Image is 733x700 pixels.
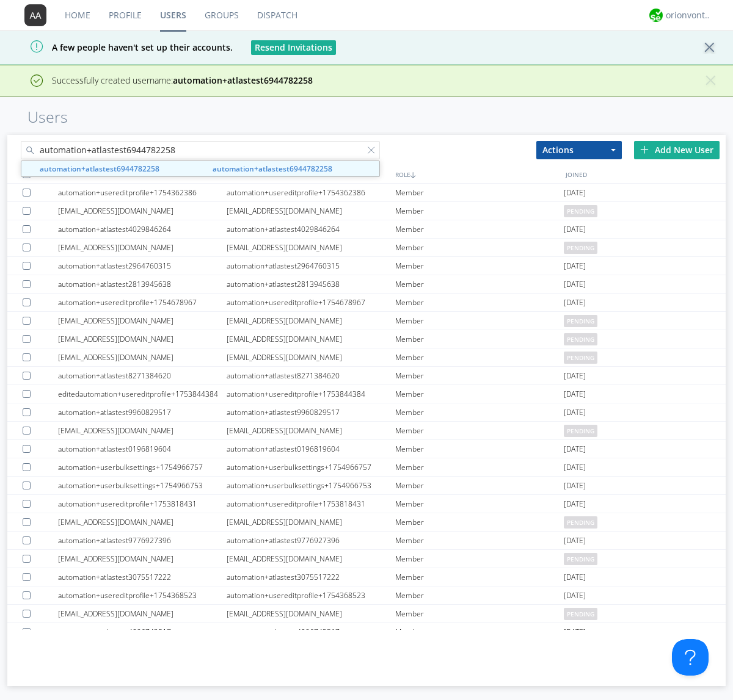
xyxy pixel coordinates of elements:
strong: automation+atlastest6944782258 [40,164,159,174]
div: [EMAIL_ADDRESS][DOMAIN_NAME] [227,550,395,568]
img: plus.svg [640,145,649,154]
div: Member [395,550,564,568]
div: Member [395,477,564,494]
div: automation+usereditprofile+1754678967 [58,294,227,311]
div: Member [395,458,564,476]
a: automation+usereditprofile+1754368523automation+usereditprofile+1754368523Member[DATE] [7,586,726,605]
span: [DATE] [564,257,586,275]
div: Add New User [634,141,720,159]
span: [DATE] [564,495,586,513]
div: [EMAIL_ADDRESS][DOMAIN_NAME] [227,348,395,366]
div: automation+userbulksettings+1754966757 [227,458,395,476]
div: Member [395,348,564,366]
a: automation+atlastest4096743517automation+atlastest4096743517Member[DATE] [7,623,726,641]
div: automation+atlastest8271384620 [227,367,395,384]
span: [DATE] [564,568,586,586]
a: automation+atlastest4029846264automation+atlastest4029846264Member[DATE] [7,220,726,239]
a: [EMAIL_ADDRESS][DOMAIN_NAME][EMAIL_ADDRESS][DOMAIN_NAME]Memberpending [7,348,726,367]
span: [DATE] [564,220,586,239]
div: automation+atlastest3075517222 [58,568,227,586]
div: [EMAIL_ADDRESS][DOMAIN_NAME] [58,239,227,256]
div: Member [395,495,564,513]
a: [EMAIL_ADDRESS][DOMAIN_NAME][EMAIL_ADDRESS][DOMAIN_NAME]Memberpending [7,550,726,568]
div: Member [395,623,564,641]
div: automation+atlastest2964760315 [58,257,227,275]
div: [EMAIL_ADDRESS][DOMAIN_NAME] [227,330,395,348]
span: A few people haven't set up their accounts. [9,41,233,53]
div: Member [395,275,564,293]
div: automation+usereditprofile+1753844384 [227,385,395,403]
span: [DATE] [564,294,586,312]
div: automation+atlastest9776927396 [58,532,227,549]
div: editedautomation+usereditprofile+1753844384 [58,385,227,403]
div: automation+atlastest4029846264 [58,220,227,238]
div: Member [395,586,564,604]
a: automation+usereditprofile+1754678967automation+usereditprofile+1754678967Member[DATE] [7,294,726,312]
div: Member [395,440,564,458]
div: automation+atlastest3075517222 [227,568,395,586]
a: [EMAIL_ADDRESS][DOMAIN_NAME][EMAIL_ADDRESS][DOMAIN_NAME]Memberpending [7,202,726,220]
div: Member [395,239,564,256]
a: automation+atlastest2813945638automation+atlastest2813945638Member[DATE] [7,275,726,294]
div: automation+atlastest0196819604 [58,440,227,458]
a: automation+userbulksettings+1754966753automation+userbulksettings+1754966753Member[DATE] [7,477,726,495]
div: automation+usereditprofile+1753818431 [58,495,227,513]
div: automation+usereditprofile+1754678967 [227,294,395,311]
span: Successfully created username: [52,74,313,86]
div: [EMAIL_ADDRESS][DOMAIN_NAME] [58,605,227,622]
a: [EMAIL_ADDRESS][DOMAIN_NAME][EMAIL_ADDRESS][DOMAIN_NAME]Memberpending [7,422,726,440]
span: [DATE] [564,403,586,422]
div: automation+atlastest4096743517 [58,623,227,641]
img: 373638.png [24,4,46,26]
div: automation+atlastest9960829517 [58,403,227,421]
span: pending [564,242,597,254]
span: [DATE] [564,385,586,403]
span: [DATE] [564,532,586,550]
button: Resend Invitations [251,40,336,55]
a: automation+usereditprofile+1753818431automation+usereditprofile+1753818431Member[DATE] [7,495,726,513]
span: pending [564,333,597,345]
strong: automation+atlastest6944782258 [213,164,332,174]
strong: automation+atlastest6944782258 [173,74,313,86]
a: [EMAIL_ADDRESS][DOMAIN_NAME][EMAIL_ADDRESS][DOMAIN_NAME]Memberpending [7,513,726,532]
div: orionvontas+atlas+automation+org2 [666,9,712,21]
div: Member [395,330,564,348]
a: automation+atlastest9776927396automation+atlastest9776927396Member[DATE] [7,532,726,550]
div: [EMAIL_ADDRESS][DOMAIN_NAME] [58,348,227,366]
div: automation+atlastest9960829517 [227,403,395,421]
div: automation+atlastest9776927396 [227,532,395,549]
div: automation+userbulksettings+1754966753 [227,477,395,494]
div: Member [395,422,564,439]
div: Member [395,294,564,311]
div: Member [395,568,564,586]
div: [EMAIL_ADDRESS][DOMAIN_NAME] [227,239,395,256]
div: [EMAIL_ADDRESS][DOMAIN_NAME] [227,202,395,220]
div: automation+usereditprofile+1754368523 [58,586,227,604]
div: automation+atlastest2813945638 [58,275,227,293]
span: [DATE] [564,184,586,202]
div: Member [395,403,564,421]
a: [EMAIL_ADDRESS][DOMAIN_NAME][EMAIL_ADDRESS][DOMAIN_NAME]Memberpending [7,330,726,348]
div: Member [395,367,564,384]
span: [DATE] [564,367,586,385]
div: [EMAIL_ADDRESS][DOMAIN_NAME] [58,330,227,348]
a: [EMAIL_ADDRESS][DOMAIN_NAME][EMAIL_ADDRESS][DOMAIN_NAME]Memberpending [7,312,726,330]
a: editedautomation+usereditprofile+1753844384automation+usereditprofile+1753844384Member[DATE] [7,385,726,403]
span: pending [564,315,597,327]
a: automation+atlastest2964760315automation+atlastest2964760315Member[DATE] [7,257,726,275]
span: pending [564,608,597,620]
span: pending [564,553,597,565]
div: automation+userbulksettings+1754966757 [58,458,227,476]
span: pending [564,516,597,529]
div: [EMAIL_ADDRESS][DOMAIN_NAME] [227,312,395,330]
span: pending [564,205,597,217]
span: pending [564,425,597,437]
span: [DATE] [564,458,586,477]
div: Member [395,312,564,330]
div: automation+usereditprofile+1754362386 [58,184,227,201]
a: automation+userbulksettings+1754966757automation+userbulksettings+1754966757Member[DATE] [7,458,726,477]
div: Member [395,220,564,238]
div: automation+atlastest2813945638 [227,275,395,293]
div: Member [395,184,564,201]
div: automation+atlastest2964760315 [227,257,395,275]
